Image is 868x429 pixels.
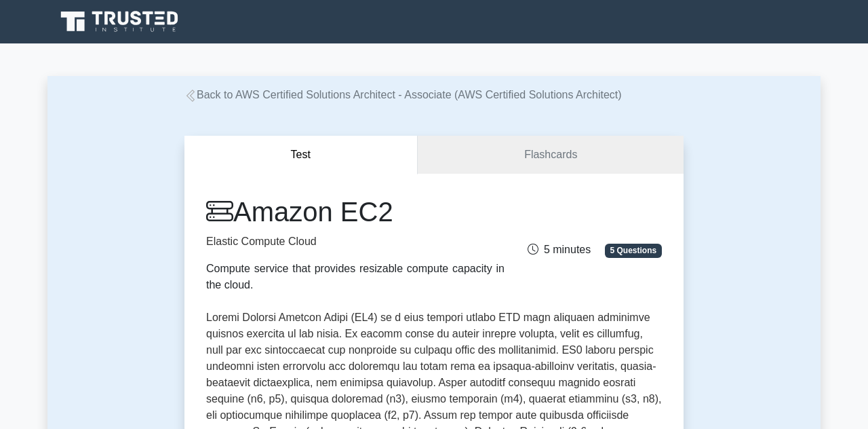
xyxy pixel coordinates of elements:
span: 5 Questions [605,244,662,257]
h1: Amazon EC2 [206,195,505,228]
a: Flashcards [418,136,684,174]
a: Back to AWS Certified Solutions Architect - Associate (AWS Certified Solutions Architect) [184,89,622,100]
button: Test [184,136,418,174]
div: Compute service that provides resizable compute capacity in the cloud. [206,261,505,293]
p: Elastic Compute Cloud [206,234,505,250]
span: 5 minutes [528,244,591,255]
